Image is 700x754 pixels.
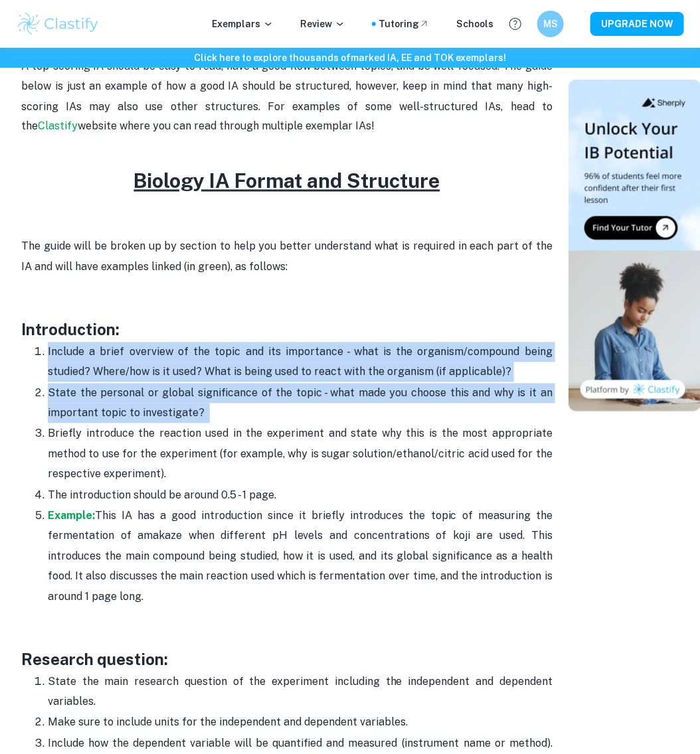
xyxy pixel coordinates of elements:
[504,13,527,35] button: Help and Feedback
[21,318,553,342] h3: Introduction:
[48,672,553,713] p: State the main research question of the experiment including the independent and dependent variab...
[38,120,78,133] a: Clastify
[134,169,440,193] u: Biology IA Format and Structure
[590,12,684,36] button: UPGRADE NOW
[48,384,553,424] p: State the personal or global significance of the topic - what made you choose this and why is it ...
[379,17,430,31] a: Tutoring
[21,56,553,137] p: A top-scoring IA should be easy to read, have a good flow between topics, and be well-focused. Th...
[48,506,553,607] p: This IA has a good introduction since it briefly introduces the topic of measuring the fermentati...
[537,11,564,37] button: MS
[3,50,697,65] h6: Click here to explore thousands of marked IA, EE and TOK exemplars !
[212,17,274,31] p: Exemplars
[21,648,553,672] h3: Research question:
[543,17,559,31] h6: MS
[48,510,95,522] a: Example:
[21,237,553,277] p: The guide will be broken up by section to help you better understand what is required in each par...
[48,713,553,733] p: Make sure to include units for the independent and dependent variables.
[48,424,553,485] p: Briefly introduce the reaction used in the experiment and state why this is the most appropriate ...
[48,486,553,506] p: The introduction should be around 0.5 - 1 page.
[16,11,100,37] img: Clastify logo
[300,17,345,31] p: Review
[456,17,493,31] a: Schools
[48,342,553,383] p: Include a brief overview of the topic and its importance - what is the organism/compound being st...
